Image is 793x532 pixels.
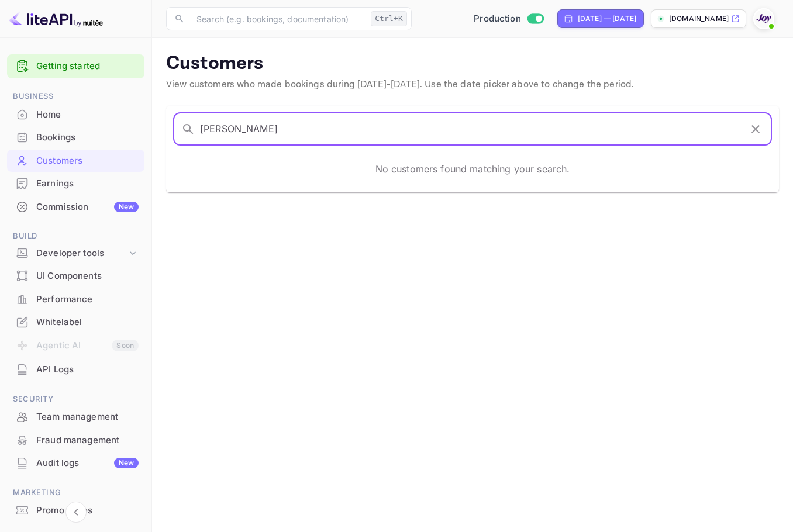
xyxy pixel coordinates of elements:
[7,230,144,243] span: Build
[7,126,144,149] div: Bookings
[7,288,144,310] a: Performance
[36,270,139,283] div: UI Components
[9,9,103,28] img: LiteAPI logo
[357,78,420,91] span: [DATE] - [DATE]
[7,311,144,334] div: Whitelabel
[7,429,144,452] div: Fraud management
[166,52,779,75] p: Customers
[114,202,139,212] div: New
[7,126,144,148] a: Bookings
[166,78,634,91] span: View customers who made bookings during . Use the date picker above to change the period.
[375,162,570,176] p: No customers found matching your search.
[7,429,144,451] a: Fraud management
[7,172,144,194] a: Earnings
[754,9,773,28] img: With Joy
[7,150,144,171] a: Customers
[7,150,144,172] div: Customers
[578,13,636,24] div: [DATE] — [DATE]
[7,265,144,288] div: UI Components
[200,113,741,146] input: Search customers by name or email...
[36,457,139,470] div: Audit logs
[36,247,127,260] div: Developer tools
[36,201,139,214] div: Commission
[474,12,521,26] span: Production
[7,103,144,125] a: Home
[7,90,144,103] span: Business
[7,452,144,475] div: Audit logsNew
[7,358,144,381] div: API Logs
[7,196,144,219] div: CommissionNew
[36,410,139,424] div: Team management
[7,486,144,499] span: Marketing
[7,499,144,522] div: Promo codes
[36,363,139,376] div: API Logs
[669,13,729,24] p: [DOMAIN_NAME]
[7,406,144,427] a: Team management
[7,358,144,380] a: API Logs
[7,311,144,333] a: Whitelabel
[7,103,144,126] div: Home
[189,7,366,30] input: Search (e.g. bookings, documentation)
[7,172,144,195] div: Earnings
[36,108,139,122] div: Home
[7,265,144,286] a: UI Components
[7,288,144,311] div: Performance
[65,502,87,523] button: Collapse navigation
[36,434,139,447] div: Fraud management
[36,131,139,144] div: Bookings
[371,11,407,26] div: Ctrl+K
[36,504,139,517] div: Promo codes
[114,458,139,468] div: New
[7,499,144,521] a: Promo codes
[7,196,144,217] a: CommissionNew
[36,293,139,306] div: Performance
[7,243,144,264] div: Developer tools
[36,154,139,168] div: Customers
[7,54,144,78] div: Getting started
[469,12,548,26] div: Switch to Sandbox mode
[36,60,139,73] a: Getting started
[36,316,139,329] div: Whitelabel
[7,393,144,406] span: Security
[7,452,144,474] a: Audit logsNew
[7,406,144,429] div: Team management
[36,177,139,191] div: Earnings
